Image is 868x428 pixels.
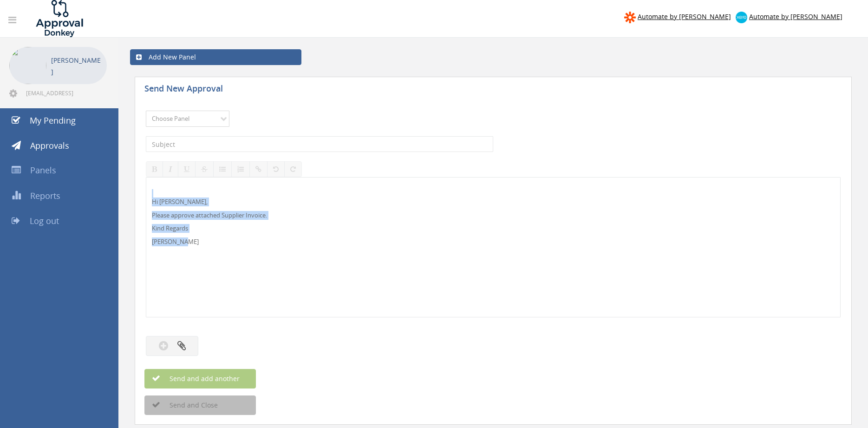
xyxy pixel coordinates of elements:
p: Hi [PERSON_NAME], [152,198,835,206]
span: Automate by [PERSON_NAME] [638,12,731,21]
p: [PERSON_NAME] [51,54,102,78]
button: Unordered List [213,161,232,177]
img: xero-logo.png [736,12,747,23]
span: Log out [30,215,59,226]
span: My Pending [30,115,76,126]
p: [PERSON_NAME] [152,237,835,246]
input: Subject [146,136,493,152]
button: Send and Close [144,395,256,415]
button: Underline [178,161,196,177]
p: Please approve attached Supplier Invoice. [152,211,835,220]
span: Automate by [PERSON_NAME] [749,12,842,21]
span: Send and add another [150,374,240,383]
button: Send and add another [144,369,256,388]
span: Reports [30,190,60,201]
p: Kind Regards [152,224,835,233]
button: Bold [146,161,163,177]
button: Undo [267,161,285,177]
h5: Send New Approval [144,84,307,96]
button: Insert / edit link [249,161,268,177]
button: Italic [163,161,178,177]
span: [EMAIL_ADDRESS][DOMAIN_NAME] [26,89,105,97]
button: Strikethrough [195,161,214,177]
a: Add New Panel [130,49,301,65]
span: Approvals [30,140,69,151]
img: zapier-logomark.png [624,12,636,23]
button: Ordered List [231,161,250,177]
span: Panels [30,165,56,176]
button: Redo [284,161,302,177]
